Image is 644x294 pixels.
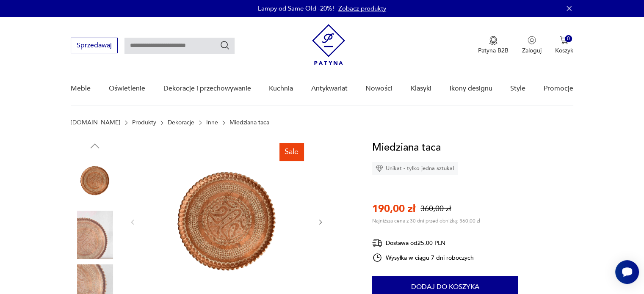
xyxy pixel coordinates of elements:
[528,36,536,44] img: Ikonka użytkownika
[109,72,145,105] a: Oświetlenie
[478,36,509,55] a: Ikona medaluPatyna B2B
[565,35,572,42] div: 0
[269,72,293,105] a: Kuchnia
[279,143,304,161] div: Sale
[510,72,525,105] a: Style
[132,119,156,126] a: Produkty
[522,36,542,55] button: Zaloguj
[489,36,498,45] img: Ikona medalu
[71,72,91,105] a: Meble
[71,157,119,205] img: Zdjęcie produktu Miedziana taca
[478,36,509,55] button: Patyna B2B
[311,72,348,105] a: Antykwariat
[449,72,492,105] a: Ikony designu
[372,202,415,216] p: 190,00 zł
[206,119,218,126] a: Inne
[365,72,392,105] a: Nowości
[312,24,345,65] img: Patyna - sklep z meblami i dekoracjami vintage
[478,47,509,55] p: Patyna B2B
[168,119,194,126] a: Dekoracje
[71,38,118,53] button: Sprzedawaj
[560,36,568,44] img: Ikona koszyka
[220,40,230,50] button: Szukaj
[163,72,251,105] a: Dekoracje i przechowywanie
[258,4,334,13] p: Lampy od Same Old -20%!
[372,238,474,248] div: Dostawa od 25,00 PLN
[338,4,386,13] a: Zobacz produkty
[555,36,573,55] button: 0Koszyk
[420,203,451,214] p: 360,00 zł
[372,140,441,156] h1: Miedziana taca
[71,43,118,49] a: Sprzedawaj
[372,238,382,248] img: Ikona dostawy
[372,217,480,224] p: Najniższa cena z 30 dni przed obniżką: 360,00 zł
[555,47,573,55] p: Koszyk
[615,260,639,284] iframe: Smartsupp widget button
[411,72,431,105] a: Klasyki
[71,119,120,126] a: [DOMAIN_NAME]
[522,47,542,55] p: Zaloguj
[372,162,458,175] div: Unikat - tylko jedna sztuka!
[372,253,474,263] div: Wysyłka w ciągu 7 dni roboczych
[229,119,269,126] p: Miedziana taca
[376,165,383,172] img: Ikona diamentu
[71,211,119,259] img: Zdjęcie produktu Miedziana taca
[544,72,573,105] a: Promocje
